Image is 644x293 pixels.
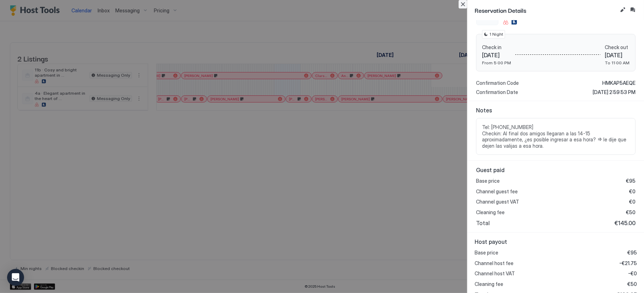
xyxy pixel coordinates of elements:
[628,270,637,277] span: -€0
[602,80,636,86] span: HMKAP5AEQE
[482,44,511,51] span: Check in
[475,238,637,245] span: Host payout
[476,89,518,95] span: Confirmation Date
[475,6,617,14] span: Reservation Details
[619,260,637,266] span: -€21.75
[482,124,630,149] span: Tel: [PHONE_NUMBER] Checkin: Al final dos amigos llegaran a las 14-15 aproximadamente, ¿es posibl...
[476,219,490,227] span: Total
[614,219,636,227] span: €145.00
[593,89,636,95] span: [DATE] 2:59:53 PM
[629,199,636,205] span: €0
[619,6,627,14] button: Edit reservation
[482,52,511,59] span: [DATE]
[476,188,518,195] span: Channel guest fee
[627,281,637,287] span: €50
[475,281,503,287] span: Cleaning fee
[605,44,630,51] span: Check out
[476,80,519,86] span: Confirmation Code
[605,52,630,59] span: [DATE]
[627,250,637,256] span: €95
[605,60,630,65] span: To 11:00 AM
[626,209,636,216] span: €50
[7,269,24,286] div: Open Intercom Messenger
[629,188,636,195] span: €0
[476,199,519,205] span: Channel guest VAT
[626,178,636,184] span: €95
[475,250,498,256] span: Base price
[475,260,514,266] span: Channel host fee
[476,209,505,216] span: Cleaning fee
[476,178,500,184] span: Base price
[475,270,515,277] span: Channel host VAT
[482,60,511,65] span: From 5:00 PM
[476,166,636,174] span: Guest paid
[476,107,636,114] span: Notes
[489,31,503,37] span: 1 Night
[628,6,637,14] button: Inbox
